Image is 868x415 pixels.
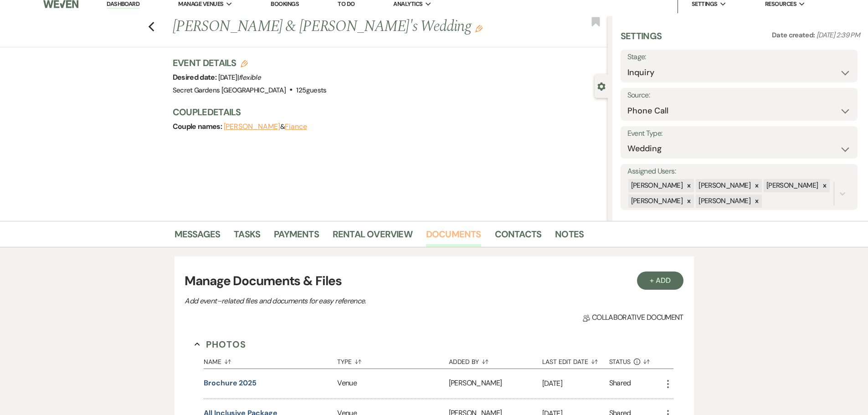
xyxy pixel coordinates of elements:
h3: Event Details [173,56,327,69]
span: [DATE] | [218,73,261,82]
span: & [224,122,307,131]
div: Venue [337,369,448,399]
div: [PERSON_NAME] [696,195,752,208]
span: Date created: [772,31,817,40]
button: Fiance [285,123,307,130]
a: Documents [426,227,481,247]
button: Last Edit Date [542,351,609,369]
div: [PERSON_NAME] [628,179,684,192]
p: [DATE] [542,378,609,389]
button: + Add [637,272,683,290]
h3: Couple Details [173,106,599,118]
span: Desired date: [173,72,218,82]
h3: Manage Documents & Files [185,272,683,291]
span: Secret Gardens [GEOGRAPHIC_DATA] [173,86,286,95]
div: Shared [609,378,631,390]
h1: [PERSON_NAME] & [PERSON_NAME]'s Wedding [173,16,517,38]
a: Payments [274,227,319,247]
button: Close lead details [597,82,606,90]
div: [PERSON_NAME] [449,369,542,399]
span: flexible [239,73,261,82]
button: Brochure 2025 [204,378,257,389]
button: Photos [195,338,246,351]
span: 125 guests [296,86,326,95]
button: [PERSON_NAME] [224,123,280,130]
a: Notes [555,227,584,247]
label: Source: [627,89,851,102]
button: Edit [475,24,483,32]
label: Event Type: [627,127,851,140]
button: Status [609,351,663,369]
div: [PERSON_NAME] [696,179,752,192]
p: Add event–related files and documents for easy reference. [185,295,503,307]
span: Status [609,359,631,365]
a: Tasks [234,227,260,247]
label: Stage: [627,51,851,64]
label: Assigned Users: [627,165,851,178]
a: Rental Overview [333,227,412,247]
h3: Settings [621,30,662,50]
button: Type [337,351,448,369]
a: Contacts [495,227,542,247]
div: [PERSON_NAME] [764,179,820,192]
button: Name [204,351,337,369]
div: [PERSON_NAME] [628,195,684,208]
span: Couple names: [173,122,224,131]
a: Messages [175,227,221,247]
button: Added By [449,351,542,369]
span: Collaborative document [583,312,683,323]
span: [DATE] 2:39 PM [817,31,860,40]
